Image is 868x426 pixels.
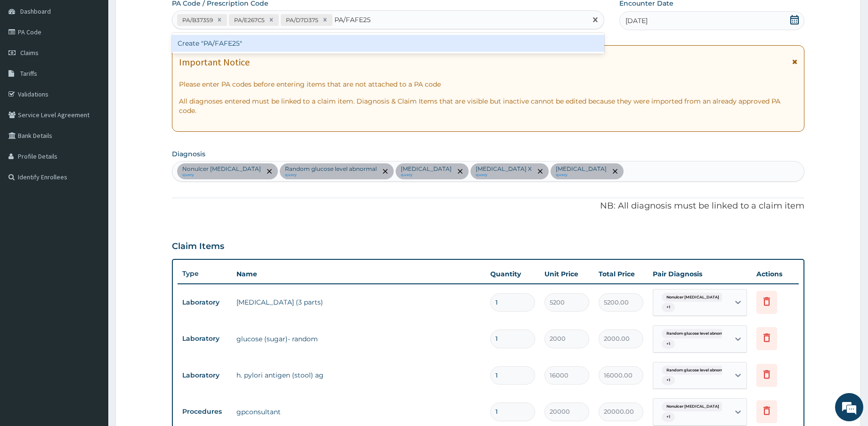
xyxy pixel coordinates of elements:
[178,265,232,282] th: Type
[662,366,732,375] span: Random glucose level abnormal
[283,15,320,25] div: PA/D7D375
[178,330,232,347] td: Laboratory
[540,265,594,283] th: Unit Price
[5,257,179,290] textarea: Type your message and hit 'Enter'
[182,173,261,177] small: query
[172,35,604,52] div: Create "PA/FAFE25"
[265,167,274,176] span: remove selection option
[381,167,389,176] span: remove selection option
[662,339,675,349] span: + 1
[486,265,540,283] th: Quantity
[231,15,266,25] div: PA/E267C5
[556,173,607,177] small: query
[662,303,675,312] span: + 1
[179,96,798,115] p: All diagnoses entered must be linked to a claim item. Diagnosis & Claim Items that are visible bu...
[662,329,732,338] span: Random glucose level abnormal
[55,119,130,214] span: We're online!
[594,265,648,283] th: Total Price
[662,376,675,385] span: + 1
[285,173,377,177] small: query
[662,402,724,411] span: Nonulcer [MEDICAL_DATA]
[178,294,232,311] td: Laboratory
[182,165,261,173] p: Nonulcer [MEDICAL_DATA]
[625,16,648,25] span: [DATE]
[172,149,205,159] label: Diagnosis
[232,366,486,385] td: h. pylori antigen (stool) ag
[232,402,486,421] td: gpconsultant
[536,167,544,176] span: remove selection option
[232,293,486,312] td: [MEDICAL_DATA] (3 parts)
[611,167,619,176] span: remove selection option
[285,165,377,173] p: Random glucose level abnormal
[179,15,214,25] div: PA/B37359
[154,5,177,27] div: Minimize live chat window
[476,165,532,173] p: [MEDICAL_DATA] X
[20,69,37,78] span: Tariffs
[456,167,464,176] span: remove selection option
[172,200,805,212] p: NB: All diagnosis must be linked to a claim item
[662,293,724,302] span: Nonulcer [MEDICAL_DATA]
[752,265,799,283] th: Actions
[178,367,232,384] td: Laboratory
[648,265,752,283] th: Pair Diagnosis
[20,7,51,16] span: Dashboard
[172,241,224,252] h3: Claim Items
[179,57,250,67] h1: Important Notice
[401,165,452,173] p: [MEDICAL_DATA]
[232,330,486,348] td: glucose (sugar)- random
[662,412,675,422] span: + 1
[17,47,38,71] img: d_794563401_company_1708531726252_794563401
[556,165,607,173] p: [MEDICAL_DATA]
[476,173,532,177] small: query
[178,403,232,420] td: Procedures
[20,48,39,57] span: Claims
[49,53,158,65] div: Chat with us now
[232,265,486,283] th: Name
[401,173,452,177] small: query
[179,80,798,89] p: Please enter PA codes before entering items that are not attached to a PA code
